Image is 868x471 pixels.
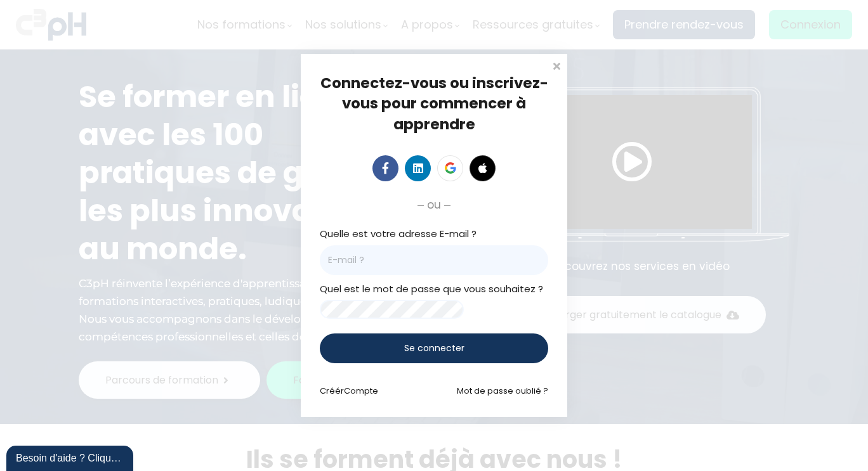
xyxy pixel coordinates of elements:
span: ou [427,196,441,214]
input: E-mail ? [320,245,548,275]
span: Compte [344,385,378,397]
iframe: chat widget [6,443,136,471]
a: Mot de passe oublié ? [457,385,548,397]
span: Se connecter [404,342,464,355]
span: Connectez-vous ou inscrivez-vous pour commencer à apprendre [320,73,548,134]
a: CréérCompte [320,385,378,397]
